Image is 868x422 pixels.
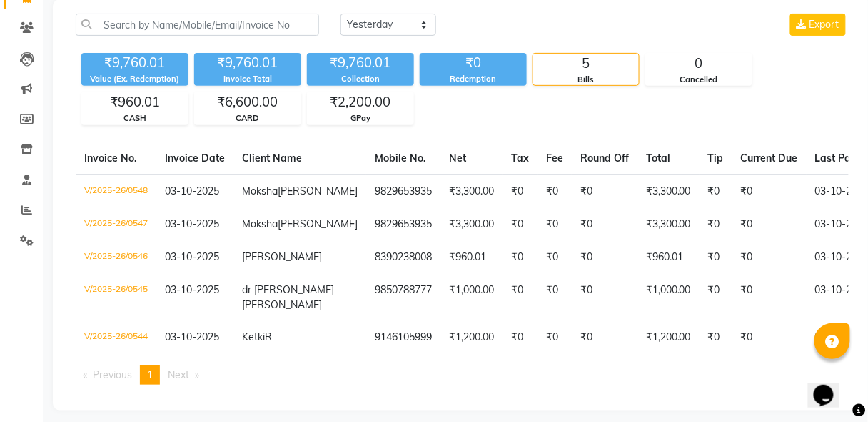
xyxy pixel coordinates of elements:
[503,175,538,208] td: ₹0
[76,241,156,274] td: V/2025-26/0546
[572,274,637,321] td: ₹0
[242,217,278,230] span: Moksha
[366,241,440,274] td: 8390238008
[580,152,629,165] span: Round Off
[366,175,440,208] td: 9829653935
[440,175,503,208] td: ₹3,300.00
[165,152,225,165] span: Invoice Date
[81,73,188,85] div: Value (Ex. Redemption)
[637,208,700,241] td: ₹3,300.00
[572,321,637,354] td: ₹0
[366,321,440,354] td: 9146105999
[308,92,413,112] div: ₹2,200.00
[308,112,413,124] div: GPay
[538,274,572,321] td: ₹0
[538,175,572,208] td: ₹0
[732,208,807,241] td: ₹0
[503,274,538,321] td: ₹0
[637,175,700,208] td: ₹3,300.00
[700,274,732,321] td: ₹0
[700,208,732,241] td: ₹0
[165,283,219,296] span: 03-10-2025
[307,73,414,85] div: Collection
[93,368,132,381] span: Previous
[533,74,639,86] div: Bills
[503,241,538,274] td: ₹0
[572,241,637,274] td: ₹0
[449,152,466,165] span: Net
[82,112,188,124] div: CASH
[503,208,538,241] td: ₹0
[165,330,219,343] span: 03-10-2025
[440,321,503,354] td: ₹1,200.00
[307,53,414,73] div: ₹9,760.01
[546,152,563,165] span: Fee
[790,14,846,36] button: Export
[440,208,503,241] td: ₹3,300.00
[76,365,849,385] nav: Pagination
[366,274,440,321] td: 9850788777
[538,241,572,274] td: ₹0
[242,283,334,296] span: dr [PERSON_NAME]
[168,368,189,381] span: Next
[375,152,426,165] span: Mobile No.
[637,321,700,354] td: ₹1,200.00
[76,274,156,321] td: V/2025-26/0545
[420,53,527,73] div: ₹0
[165,217,219,230] span: 03-10-2025
[637,274,700,321] td: ₹1,000.00
[732,274,807,321] td: ₹0
[76,175,156,208] td: V/2025-26/0548
[278,217,358,230] span: [PERSON_NAME]
[511,152,529,165] span: Tax
[538,321,572,354] td: ₹0
[420,73,527,85] div: Redemption
[76,14,319,36] input: Search by Name/Mobile/Email/Invoice No
[242,152,302,165] span: Client Name
[242,298,322,311] span: [PERSON_NAME]
[242,250,322,263] span: [PERSON_NAME]
[700,175,732,208] td: ₹0
[646,54,752,74] div: 0
[646,152,670,165] span: Total
[366,208,440,241] td: 9829653935
[732,241,807,274] td: ₹0
[538,208,572,241] td: ₹0
[708,152,724,165] span: Tip
[572,175,637,208] td: ₹0
[84,152,137,165] span: Invoice No.
[195,92,301,112] div: ₹6,600.00
[741,152,798,165] span: Current Due
[194,73,301,85] div: Invoice Total
[195,112,301,124] div: CARD
[646,74,752,86] div: Cancelled
[194,53,301,73] div: ₹9,760.01
[700,241,732,274] td: ₹0
[76,321,156,354] td: V/2025-26/0544
[165,250,219,263] span: 03-10-2025
[809,18,839,31] span: Export
[732,321,807,354] td: ₹0
[732,175,807,208] td: ₹0
[533,54,639,74] div: 5
[808,365,854,408] iframe: chat widget
[700,321,732,354] td: ₹0
[242,185,278,197] span: Moksha
[147,368,153,381] span: 1
[278,185,358,197] span: [PERSON_NAME]
[81,53,188,73] div: ₹9,760.01
[76,208,156,241] td: V/2025-26/0547
[165,185,219,197] span: 03-10-2025
[572,208,637,241] td: ₹0
[265,330,272,343] span: R
[242,330,265,343] span: Ketki
[82,92,188,112] div: ₹960.01
[637,241,700,274] td: ₹960.01
[440,241,503,274] td: ₹960.01
[503,321,538,354] td: ₹0
[440,274,503,321] td: ₹1,000.00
